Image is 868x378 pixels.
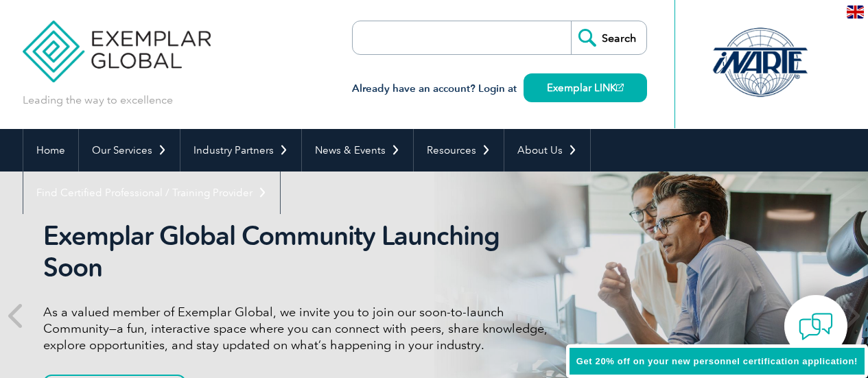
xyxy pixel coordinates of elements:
[352,80,647,97] h3: Already have an account? Login at
[23,129,78,172] a: Home
[504,129,590,172] a: About Us
[414,129,504,172] a: Resources
[799,309,833,344] img: contact-chat.png
[23,172,280,214] a: Find Certified Professional / Training Provider
[616,84,624,91] img: open_square.png
[524,73,647,102] a: Exemplar LINK
[576,356,858,366] span: Get 20% off on your new personnel certification application!
[302,129,413,172] a: News & Events
[23,93,173,108] p: Leading the way to excellence
[43,220,558,283] h2: Exemplar Global Community Launching Soon
[571,21,646,54] input: Search
[79,129,180,172] a: Our Services
[847,5,864,19] img: en
[43,304,558,353] p: As a valued member of Exemplar Global, we invite you to join our soon-to-launch Community—a fun, ...
[180,129,301,172] a: Industry Partners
